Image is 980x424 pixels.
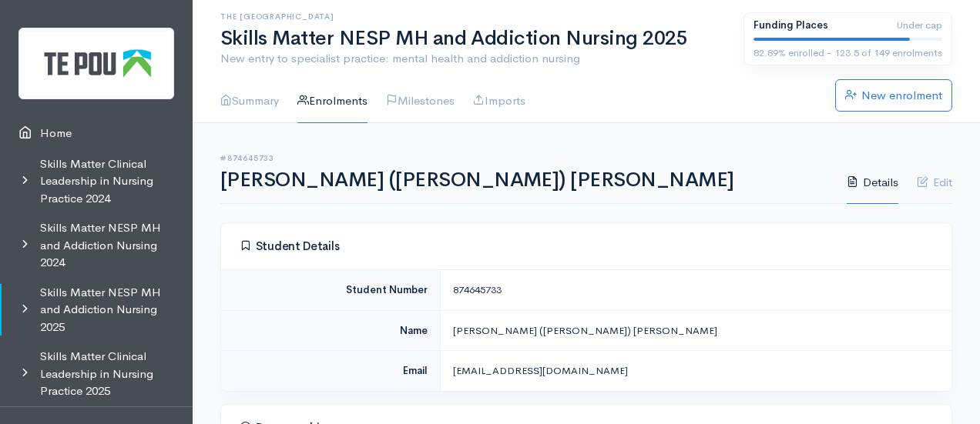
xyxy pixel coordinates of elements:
[221,351,440,391] td: Email
[453,282,933,298] div: 874645733
[220,12,725,21] h6: The [GEOGRAPHIC_DATA]
[473,79,525,123] a: Imports
[753,45,942,61] div: 82.89% enrolled - 123.5 of 149 enrolments
[386,79,455,123] a: Milestones
[847,161,898,205] a: Details
[220,50,725,68] p: New entry to specialist practice: mental health and addiction nursing
[453,323,933,339] div: [PERSON_NAME] ([PERSON_NAME]) [PERSON_NAME]
[753,18,828,32] b: Funding Places
[220,169,828,192] h1: [PERSON_NAME] ([PERSON_NAME]) [PERSON_NAME]
[297,79,367,123] a: Enrolments
[220,154,828,162] h6: #874645733
[221,310,440,351] td: Name
[18,28,174,99] img: Te Pou
[221,270,440,311] td: Student Number
[220,28,725,50] h1: Skills Matter NESP MH and Addiction Nursing 2025
[835,79,952,112] a: New enrolment
[240,239,933,253] h4: Student Details
[440,351,951,391] td: [EMAIL_ADDRESS][DOMAIN_NAME]
[220,79,279,123] a: Summary
[897,18,942,33] span: Under cap
[917,161,952,205] a: Edit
